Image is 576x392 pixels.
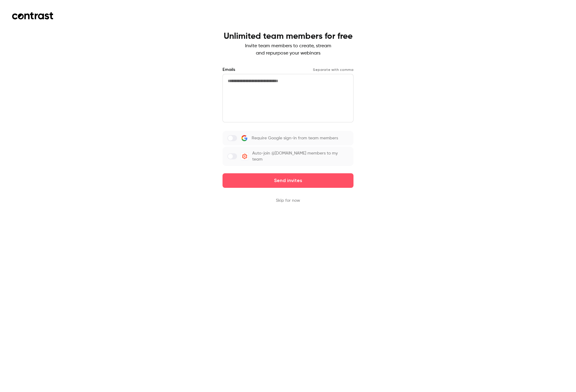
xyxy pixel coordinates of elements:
h1: Unlimited team members for free [224,32,353,41]
button: Send invites [223,173,353,188]
p: Separate with comma [313,67,353,72]
p: Invite team members to create, stream and repurpose your webinars [224,42,353,57]
label: Require Google sign-in from team members [223,131,353,145]
button: Skip for now [276,198,300,204]
img: Cordage [241,153,248,160]
label: Emails [223,67,235,73]
label: Auto-join @[DOMAIN_NAME] members to my team [223,147,353,166]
